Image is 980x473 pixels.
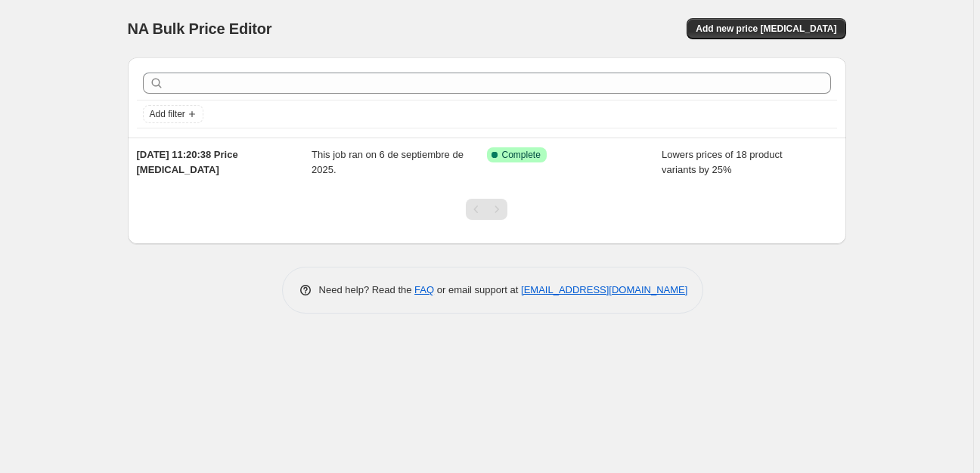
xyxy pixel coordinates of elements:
span: [DATE] 11:20:38 Price [MEDICAL_DATA] [137,149,238,175]
span: Complete [502,149,541,161]
span: Add filter [150,108,185,120]
button: Add new price [MEDICAL_DATA] [687,18,845,39]
a: FAQ [414,284,434,295]
nav: Pagination [466,199,507,220]
span: Add new price [MEDICAL_DATA] [696,23,836,35]
button: Add filter [143,105,203,123]
span: Lowers prices of 18 product variants by 25% [662,149,783,175]
span: or email support at [434,284,521,295]
a: [EMAIL_ADDRESS][DOMAIN_NAME] [521,284,687,295]
span: This job ran on 6 de septiembre de 2025. [312,149,464,175]
span: NA Bulk Price Editor [128,20,272,37]
span: Need help? Read the [319,284,415,295]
